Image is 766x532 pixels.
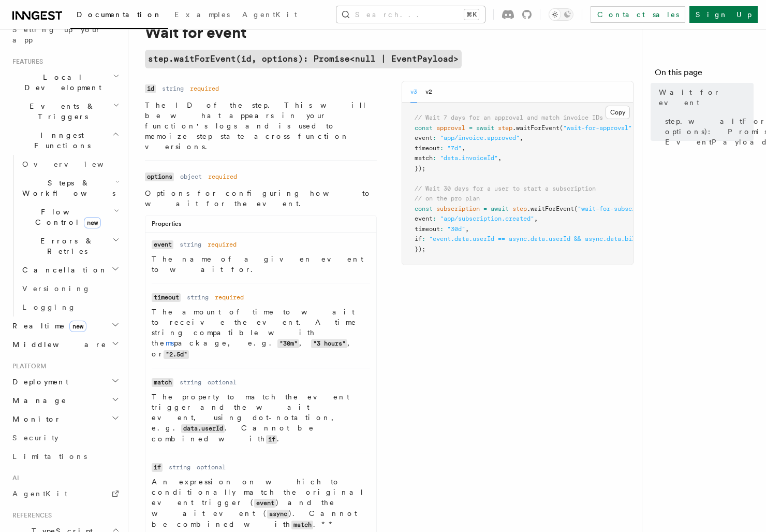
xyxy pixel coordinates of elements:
span: Middleware [8,339,107,350]
button: Local Development [8,68,122,97]
span: .waitForEvent [512,124,559,132]
span: .waitForEvent [527,205,574,212]
a: Setting up your app [8,20,122,49]
span: Errors & Retries [18,236,112,256]
span: = [483,205,487,212]
code: if [266,435,277,444]
a: ms [166,339,174,347]
button: Flow Controlnew [18,203,122,232]
code: "2.5d" [164,350,189,359]
span: Features [8,57,43,66]
p: Options for configuring how to wait for the event. [145,188,377,209]
a: step.waitForEvent(id, options): Promise<null | EventPayload> [145,50,462,68]
a: AgentKit [8,484,122,503]
dd: string [180,378,201,386]
span: const [415,205,433,212]
h4: On this page [655,66,754,83]
code: async [267,510,289,519]
span: Wait for event [659,87,754,108]
span: new [69,321,86,332]
span: : [440,225,444,233]
span: : [433,134,436,141]
span: Versioning [22,284,91,293]
span: : [433,215,436,222]
span: event [415,134,433,141]
dd: required [190,84,219,93]
span: "app/invoice.approved" [440,134,520,141]
div: Properties [145,220,376,233]
a: Security [8,428,122,447]
span: await [491,205,509,212]
dd: object [180,172,202,181]
span: , [462,145,465,152]
dd: string [180,240,201,249]
span: "app/subscription.created" [440,215,534,222]
span: Monitor [8,414,61,424]
span: References [8,511,52,520]
code: match [152,378,173,387]
code: "30m" [277,339,299,348]
code: timeout [152,293,181,302]
span: }); [415,165,425,172]
span: = [469,124,473,132]
button: Monitor [8,410,122,428]
span: Flow Control [18,207,114,227]
span: "30d" [447,225,465,233]
span: if [415,235,422,242]
span: Limitations [12,452,87,461]
span: , [534,215,538,222]
button: Copy [606,106,630,119]
button: Cancellation [18,261,122,279]
a: AgentKit [236,3,303,28]
span: Examples [174,10,230,19]
dd: required [215,293,244,301]
span: ( [559,124,563,132]
dd: required [208,172,237,181]
span: : [440,145,444,152]
dd: optional [208,378,237,386]
span: event [415,215,433,222]
code: event [152,240,173,249]
a: Wait for event [655,83,754,112]
span: Overview [22,160,129,168]
span: Local Development [8,72,113,93]
button: Inngest Functions [8,126,122,155]
span: new [84,217,101,228]
span: await [476,124,494,132]
span: // on the pro plan [415,195,480,202]
button: Steps & Workflows [18,174,122,203]
span: Security [12,434,58,442]
h1: Wait for event [145,23,559,41]
span: Steps & Workflows [18,178,115,198]
a: Logging [18,298,122,317]
a: step.waitForEvent(id, options): Promise<null | EventPayload> [661,112,754,151]
p: The property to match the event trigger and the wait event, using dot-notation, e.g. . Cannot be ... [152,392,370,444]
p: The ID of the step. This will be what appears in your function's logs and is used to memoize step... [145,100,377,152]
code: options [145,172,174,181]
button: Toggle dark mode [549,8,573,21]
dd: optional [197,463,226,471]
span: , [498,154,502,162]
a: Examples [168,3,236,28]
code: match [291,521,313,529]
code: if [152,463,163,472]
span: AI [8,474,19,482]
code: "3 hours" [311,339,347,348]
div: Inngest Functions [8,155,122,317]
span: Inngest Functions [8,130,112,151]
button: v2 [425,81,432,103]
span: Manage [8,395,67,406]
span: Logging [22,303,76,311]
p: An expression on which to conditionally match the original event trigger ( ) and the wait event (... [152,477,370,530]
dd: string [187,293,209,301]
span: step [512,205,527,212]
span: , [465,225,469,233]
span: AgentKit [242,10,297,19]
a: Sign Up [689,6,758,23]
code: id [145,84,156,93]
span: // Wait 30 days for a user to start a subscription [415,185,596,192]
span: "event.data.userId == async.data.userId && async.data.billing_plan == 'pro'" [429,235,704,242]
span: timeout [415,145,440,152]
button: Middleware [8,335,122,354]
span: match [415,154,433,162]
